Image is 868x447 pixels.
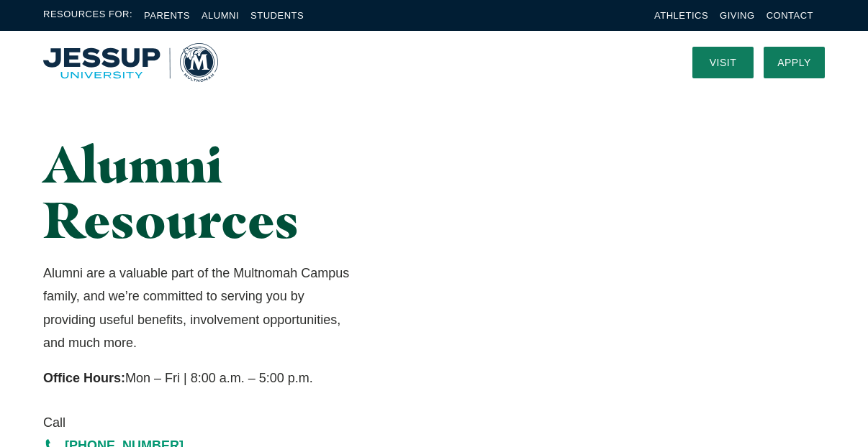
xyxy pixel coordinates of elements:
a: Visit [692,47,754,78]
p: Mon – Fri | 8:00 a.m. – 5:00 p.m. [43,367,353,390]
h1: Alumni Resources [43,137,353,247]
a: Students [250,10,304,21]
p: Alumni are a valuable part of the Multnomah Campus family, and we’re committed to serving you by ... [43,262,353,355]
img: Multnomah University Logo [43,43,218,82]
span: Resources For: [43,7,132,24]
strong: Office Hours: [43,371,125,385]
a: Home [43,43,218,82]
a: Contact [767,10,813,21]
a: Parents [144,10,190,21]
img: Two Graduates Laughing [409,137,825,377]
a: Apply [764,47,825,78]
a: Giving [720,10,755,21]
a: Alumni [202,10,239,21]
a: Athletics [654,10,708,21]
span: Call [43,411,353,434]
